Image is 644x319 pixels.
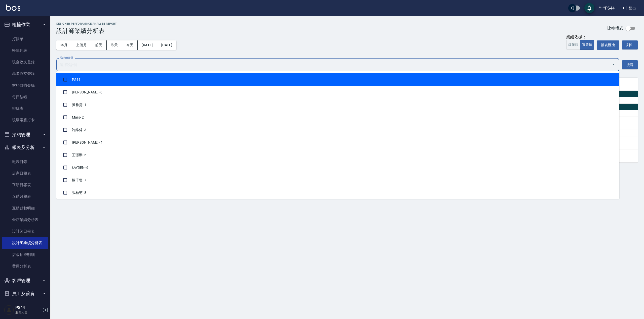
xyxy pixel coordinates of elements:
button: 預約管理 [2,128,48,141]
a: 材料自購登錄 [2,80,48,91]
button: [DATE] [138,40,157,50]
li: PS44 [56,73,619,86]
a: 設計師日報表 [2,226,48,237]
button: 搜尋 [622,60,638,70]
div: 業績依據： [566,35,594,40]
button: 虛業績 [566,40,580,50]
li: Mars - 2 [56,111,619,124]
li: 許維哲 - 3 [56,124,619,136]
li: 張柏芝 - 8 [56,186,619,199]
li: 王璟勳 - 5 [56,149,619,161]
button: Close [610,61,618,69]
h5: PS44 [15,305,41,310]
li: 楊千蓉 - 7 [56,174,619,186]
button: 實業績 [580,40,594,50]
a: 現場電腦打卡 [2,114,48,126]
a: 每日結帳 [2,91,48,103]
a: 打帳單 [2,33,48,45]
h2: Designer Perforamnce Analyze Report [56,22,117,25]
a: 費用分析表 [2,260,48,272]
a: 互助點數明細 [2,202,48,214]
a: 現金收支登錄 [2,56,48,68]
button: 櫃檯作業 [2,18,48,31]
img: Logo [6,5,20,11]
button: 商品管理 [2,300,48,313]
h3: 設計師業績分析表 [56,27,117,34]
button: 報表匯出 [597,40,619,50]
button: 前天 [91,40,107,50]
a: 設計師業績分析表 [2,237,48,249]
button: save [584,3,594,13]
button: 上個月 [72,40,91,50]
button: 列印 [622,40,638,49]
a: 排班表 [2,103,48,114]
button: PS44 [597,3,617,13]
button: 本月 [56,40,72,50]
a: 店家日報表 [2,168,48,179]
button: 今天 [122,40,138,50]
a: 全店業績分析表 [2,214,48,226]
button: 客戶管理 [2,274,48,287]
input: 選擇設計師 [59,61,610,69]
a: 高階收支登錄 [2,68,48,79]
a: 互助月報表 [2,191,48,202]
img: Person [4,305,14,315]
p: 服務人員 [15,310,41,315]
a: 報表目錄 [2,156,48,168]
a: 互助日報表 [2,179,48,191]
li: [PERSON_NAME] - 4 [56,136,619,149]
button: 登出 [619,4,638,13]
li: kAYDEN - 6 [56,161,619,174]
li: [PERSON_NAME] - 0 [56,86,619,98]
a: 店販抽成明細 [2,249,48,260]
button: 員工及薪資 [2,287,48,300]
a: 帳單列表 [2,45,48,56]
button: 報表及分析 [2,141,48,154]
div: PS44 [605,5,615,11]
button: [DATE] [157,40,176,50]
p: 比較模式 [607,26,623,31]
li: 黃雅雯 - 1 [56,98,619,111]
label: 設計師篩選 [60,56,73,60]
button: 昨天 [107,40,122,50]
